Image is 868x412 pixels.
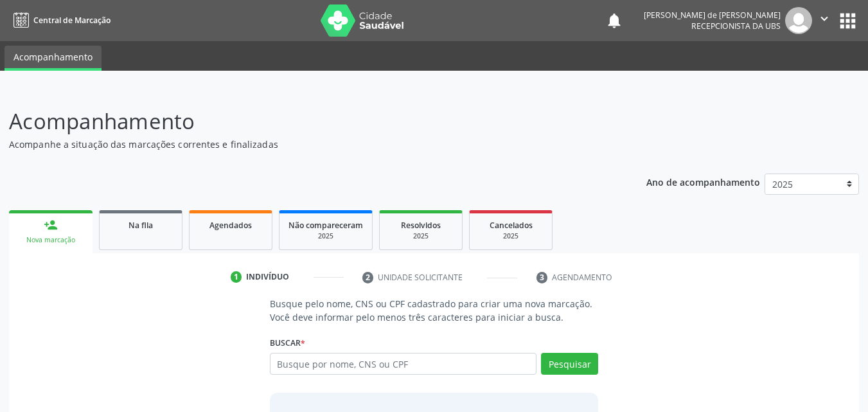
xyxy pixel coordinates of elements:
button: notifications [605,12,623,30]
div: Indivíduo [246,271,289,283]
span: Central de Marcação [33,15,111,26]
p: Busque pelo nome, CNS ou CPF cadastrado para criar uma nova marcação. Você deve informar pelo men... [270,297,599,324]
p: Ano de acompanhamento [646,174,760,190]
span: Resolvidos [401,220,441,231]
div: 2025 [389,231,453,241]
span: Na fila [128,220,153,231]
div: person_add [44,218,58,232]
span: Não compareceram [288,220,363,231]
p: Acompanhamento [9,105,604,138]
a: Central de Marcação [9,10,111,31]
button: Pesquisar [541,353,598,375]
i:  [817,12,831,26]
span: Agendados [209,220,252,231]
a: Acompanhamento [4,46,102,71]
div: Nova marcação [18,235,84,245]
div: 2025 [288,231,363,241]
button: apps [837,10,859,32]
div: 2025 [479,231,543,241]
p: Acompanhe a situação das marcações correntes e finalizadas [9,138,604,151]
img: img [785,7,812,34]
span: Recepcionista da UBS [691,21,781,31]
div: 1 [231,271,242,283]
span: Cancelados [490,220,533,231]
label: Buscar [270,333,305,353]
input: Busque por nome, CNS ou CPF [270,353,537,375]
button:  [812,7,837,34]
div: [PERSON_NAME] de [PERSON_NAME] [644,10,781,21]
